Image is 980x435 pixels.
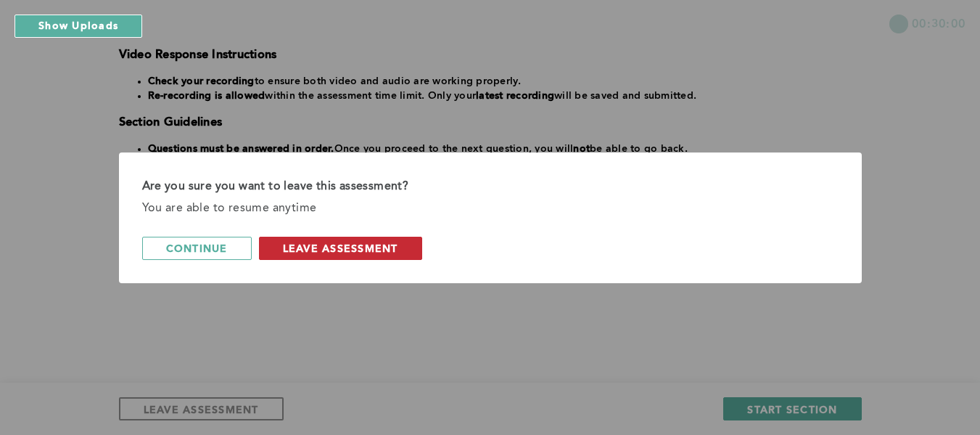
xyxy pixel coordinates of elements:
div: You are able to resume anytime [142,198,839,219]
button: Show Uploads [15,15,142,38]
button: leave assessment [259,237,422,260]
span: leave assessment [283,241,398,255]
span: continue [166,241,228,255]
div: Are you sure you want to leave this assessment? [142,176,839,198]
button: continue [142,237,252,260]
